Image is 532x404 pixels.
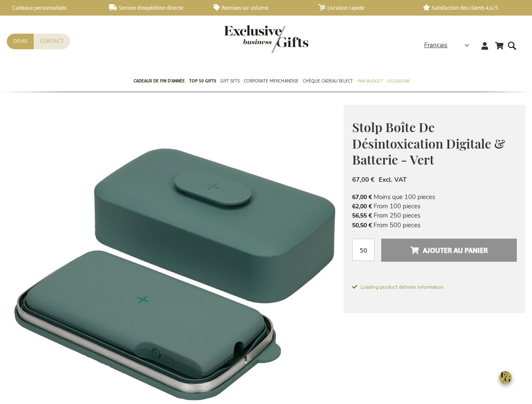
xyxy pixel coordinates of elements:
span: 62,00 € [352,202,372,210]
a: Remises sur volume [214,4,305,11]
a: Livraison rapide [318,4,410,11]
span: Stolp Boîte De Désintoxication Digitale & Batterie - Vert [352,119,505,168]
span: Cadeaux de fin d’année [134,77,185,85]
span: Corporate Merchandise [244,77,299,85]
span: Occasions [387,77,409,85]
a: TOP 50 Gifts [189,71,216,92]
span: Français [424,40,447,50]
a: Satisfaction des clients 4,6/5 [423,4,514,11]
a: Contact [34,34,70,49]
li: Moins que 100 pieces [352,192,517,202]
a: Service d'expédition directe [109,4,201,11]
a: store logo [224,25,266,53]
span: 56,55 € [352,212,372,220]
span: TOP 50 Gifts [189,77,216,85]
span: Chèque Cadeau Select [303,77,353,85]
a: Devis [7,34,34,49]
li: From 250 pieces [352,211,517,220]
a: Occasions [387,71,409,92]
span: 67,00 € [352,175,374,184]
a: Corporate Merchandise [244,71,299,92]
a: Cadeaux personnalisés [4,4,96,11]
span: Excl. VAT [379,175,406,184]
input: Qté [352,239,374,261]
span: 67,00 € [352,193,372,201]
span: Gift Sets [220,77,240,85]
span: Par budget [357,77,382,85]
img: Exclusive Business gifts logo [224,25,308,53]
li: From 100 pieces [352,202,517,211]
li: From 500 pieces [352,221,517,230]
a: Gift Sets [220,71,240,92]
span: 50,50 € [352,221,372,229]
a: Cadeaux de fin d’année [134,71,185,92]
a: Par budget [357,71,382,92]
span: Loading product delivery information. [352,283,517,291]
a: Chèque Cadeau Select [303,71,353,92]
